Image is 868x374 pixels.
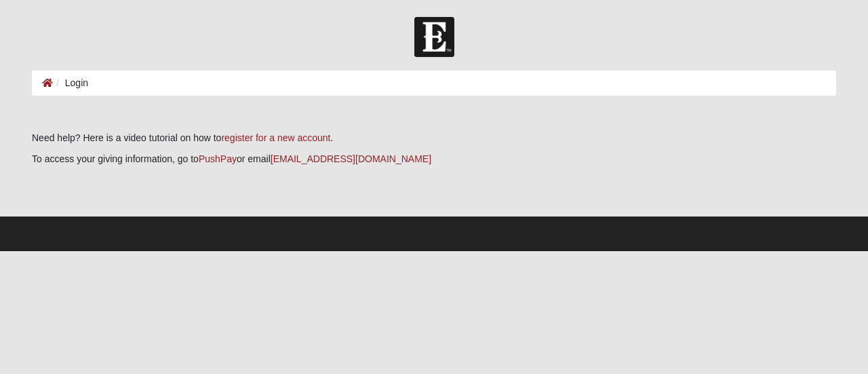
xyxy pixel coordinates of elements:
[32,152,836,166] p: To access your giving information, go to or email
[53,76,88,90] li: Login
[221,132,330,143] a: register for a new account
[32,131,836,145] p: Need help? Here is a video tutorial on how to .
[199,153,237,164] a: PushPay
[271,153,431,164] a: [EMAIL_ADDRESS][DOMAIN_NAME]
[414,17,454,57] img: Church of Eleven22 Logo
